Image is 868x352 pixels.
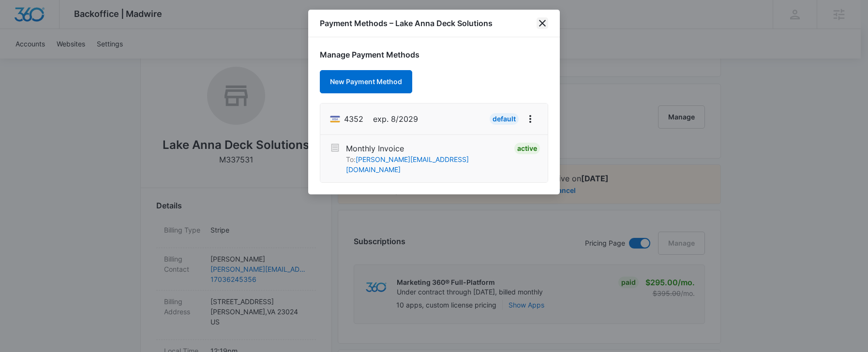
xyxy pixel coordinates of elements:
button: New Payment Method [320,70,412,93]
span: exp. 8/2029 [373,113,418,125]
a: [PERSON_NAME][EMAIL_ADDRESS][DOMAIN_NAME] [346,155,469,174]
div: Active [514,143,540,154]
h1: Manage Payment Methods [320,49,548,60]
span: Visa ending with [344,113,363,125]
h1: Payment Methods – Lake Anna Deck Solutions [320,17,493,29]
p: Monthly Invoice [346,143,510,154]
div: Default [490,113,519,125]
button: close [537,17,548,29]
p: To: [346,154,510,175]
button: View More [523,111,538,127]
